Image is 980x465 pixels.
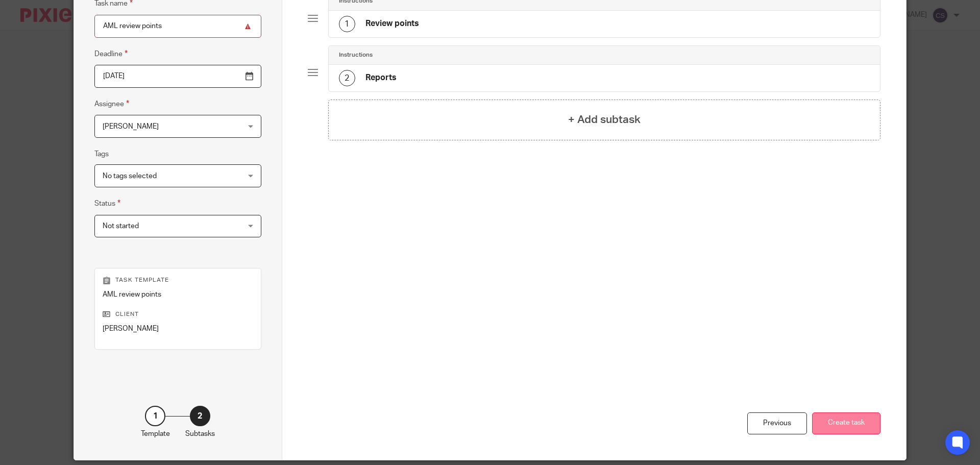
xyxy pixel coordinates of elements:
h4: Reports [365,72,397,83]
p: AML review points [103,289,253,300]
p: Task template [103,276,253,284]
div: 2 [339,70,355,86]
div: 1 [339,16,355,32]
h4: Instructions [339,51,373,59]
label: Assignee [94,98,129,110]
p: Subtasks [185,429,215,439]
input: Task name [94,15,261,38]
label: Status [94,198,120,209]
span: Not started [103,223,139,230]
p: [PERSON_NAME] [103,324,253,334]
h4: Review points [365,18,419,29]
div: 2 [190,406,210,426]
div: Previous [747,412,807,434]
p: Template [141,429,170,439]
label: Deadline [94,48,128,60]
button: Create task [812,412,880,434]
p: Client [103,310,253,319]
input: Pick a date [94,65,261,88]
div: 1 [145,406,165,426]
label: Tags [94,149,109,159]
h4: + Add subtask [568,112,641,128]
span: No tags selected [103,173,157,180]
span: [PERSON_NAME] [103,123,159,130]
